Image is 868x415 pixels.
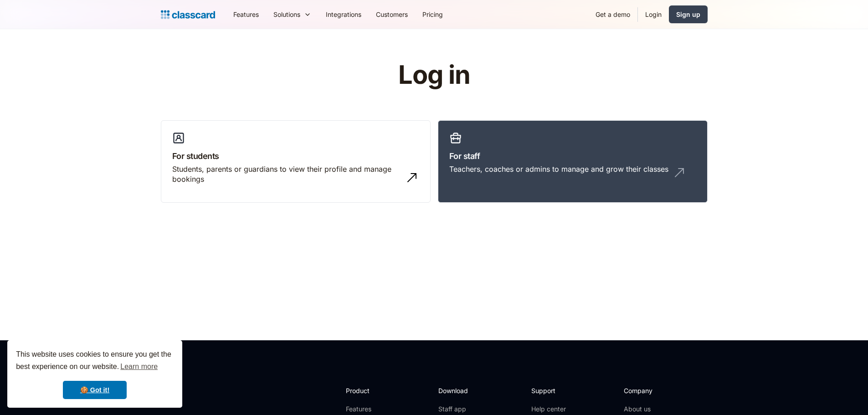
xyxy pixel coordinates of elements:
a: Sign up [669,5,708,23]
a: learn more about cookies [119,360,159,374]
a: For staffTeachers, coaches or admins to manage and grow their classes [438,120,708,203]
a: Features [346,405,395,414]
a: Pricing [415,4,450,25]
a: Features [226,4,266,25]
a: Help center [531,405,568,414]
h1: Log in [289,61,579,89]
a: About us [624,405,684,414]
h3: For staff [449,150,696,162]
h2: Support [531,386,568,395]
a: Staff app [438,405,476,414]
div: Solutions [273,10,300,19]
h2: Company [624,386,684,395]
h2: Product [346,386,395,395]
a: home [161,8,215,21]
div: Teachers, coaches or admins to manage and grow their classes [449,164,668,174]
a: Login [638,4,669,25]
span: This website uses cookies to ensure you get the best experience on our website. [16,349,174,374]
div: Solutions [266,4,318,25]
a: Get a demo [588,4,637,25]
h3: For students [172,150,419,162]
div: cookieconsent [7,340,182,408]
a: dismiss cookie message [63,381,127,399]
a: For studentsStudents, parents or guardians to view their profile and manage bookings [161,120,431,203]
h2: Download [438,386,476,395]
div: Students, parents or guardians to view their profile and manage bookings [172,164,401,184]
a: Customers [369,4,415,25]
div: Sign up [676,10,700,19]
a: Integrations [318,4,369,25]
